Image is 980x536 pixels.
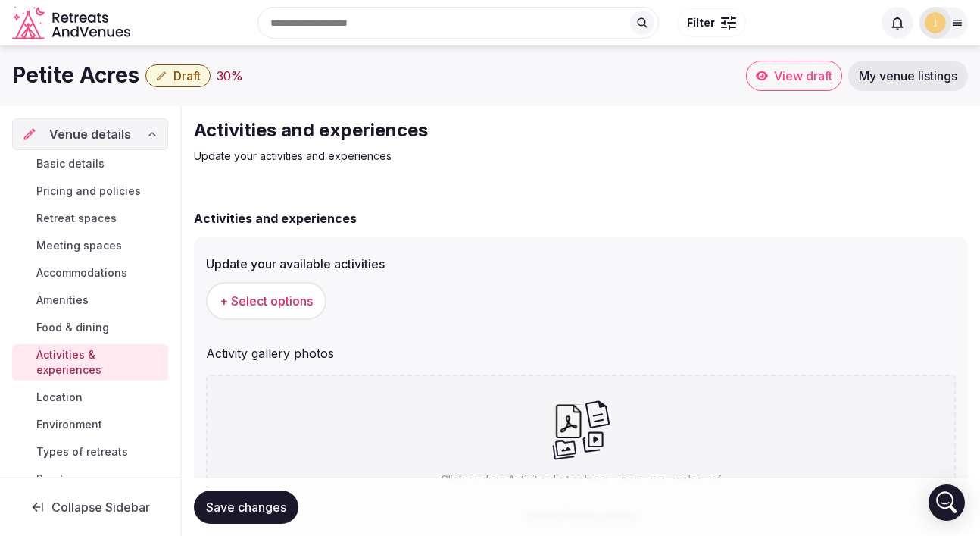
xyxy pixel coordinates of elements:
a: Environment [12,414,168,435]
a: Accommodations [12,262,168,284]
button: Filter [677,8,746,37]
button: + Select options [206,282,326,320]
div: Activity gallery photos [206,338,956,362]
a: View draft [746,61,842,91]
a: My venue listings [848,61,968,91]
a: Pricing and policies [12,180,168,202]
span: Activities & experiences [36,347,162,378]
span: Types of retreats [36,444,128,459]
button: 30% [217,67,243,85]
span: Basic details [36,156,105,171]
a: Amenities [12,290,168,311]
span: Accommodations [36,265,127,281]
span: Environment [36,417,102,432]
span: Venue details [49,125,131,143]
a: Visit the homepage [12,6,133,40]
span: Pricing and policies [36,183,141,199]
p: Update your activities and experiences [194,149,703,164]
span: + Select options [220,293,313,309]
span: Brochures [36,472,90,487]
div: Open Intercom Messenger [929,484,965,521]
svg: Retreats and Venues company logo [12,6,133,40]
span: Meeting spaces [36,238,122,253]
span: Location [36,390,83,405]
span: View draft [774,68,832,83]
a: Meeting spaces [12,235,168,256]
a: Location [12,387,168,408]
button: Collapse Sidebar [12,491,168,524]
button: Save changes [194,491,298,524]
h2: Activities and experiences [194,118,703,143]
span: Amenities [36,293,89,308]
a: Types of retreats [12,441,168,462]
span: Draft [173,68,201,83]
a: Basic details [12,153,168,174]
span: My venue listings [859,68,957,83]
label: Update your available activities [206,258,956,270]
p: Click or drag Activity photos here - jpeg, png, webp, gif [441,472,721,487]
span: Collapse Sidebar [51,500,150,515]
span: Food & dining [36,320,109,335]
h1: Petite Acres [12,61,139,90]
a: Brochures [12,469,168,490]
button: Draft [145,64,211,87]
a: Food & dining [12,317,168,338]
span: Save changes [206,500,286,515]
span: Filter [687,15,715,30]
div: 30 % [217,67,243,85]
a: Retreat spaces [12,208,168,229]
img: justin [925,12,946,33]
h2: Activities and experiences [194,209,357,227]
a: Activities & experiences [12,344,168,381]
span: Retreat spaces [36,211,117,226]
